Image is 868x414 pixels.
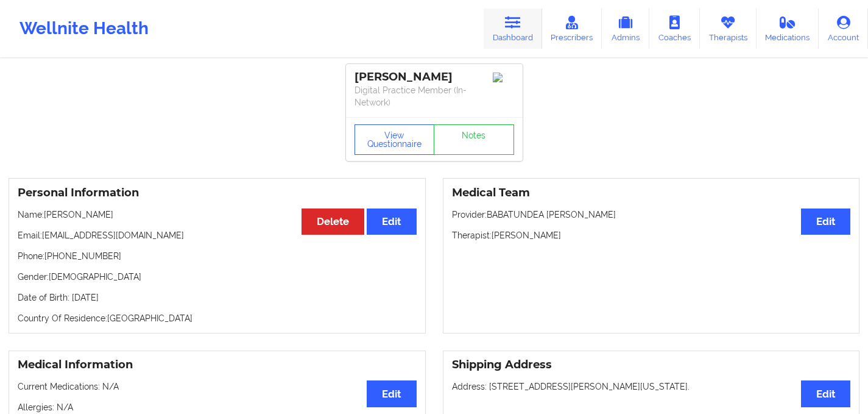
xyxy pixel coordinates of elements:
[355,84,514,109] p: Digital Practice Member (In-Network)
[434,124,514,155] a: Notes
[452,229,851,241] p: Therapist: [PERSON_NAME]
[18,312,417,324] p: Country Of Residence: [GEOGRAPHIC_DATA]
[18,250,417,262] p: Phone: [PHONE_NUMBER]
[18,358,417,372] h3: Medical Information
[493,73,514,82] img: Image%2Fplaceholer-image.png
[302,209,364,235] button: Delete
[452,380,851,393] p: Address: [STREET_ADDRESS][PERSON_NAME][US_STATE].
[367,209,416,235] button: Edit
[18,380,417,393] p: Current Medications: N/A
[18,291,417,304] p: Date of Birth: [DATE]
[452,186,851,200] h3: Medical Team
[18,401,417,413] p: Allergies: N/A
[18,271,417,283] p: Gender: [DEMOGRAPHIC_DATA]
[757,9,819,49] a: Medications
[18,209,417,221] p: Name: [PERSON_NAME]
[819,9,868,49] a: Account
[367,380,416,407] button: Edit
[801,380,850,407] button: Edit
[452,209,851,221] p: Provider: BABATUNDEA [PERSON_NAME]
[801,209,850,235] button: Edit
[355,70,514,84] div: [PERSON_NAME]
[602,9,649,49] a: Admins
[484,9,542,49] a: Dashboard
[18,229,417,241] p: Email: [EMAIL_ADDRESS][DOMAIN_NAME]
[700,9,757,49] a: Therapists
[18,186,417,200] h3: Personal Information
[649,9,700,49] a: Coaches
[355,124,435,155] button: View Questionnaire
[542,9,602,49] a: Prescribers
[452,358,851,372] h3: Shipping Address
